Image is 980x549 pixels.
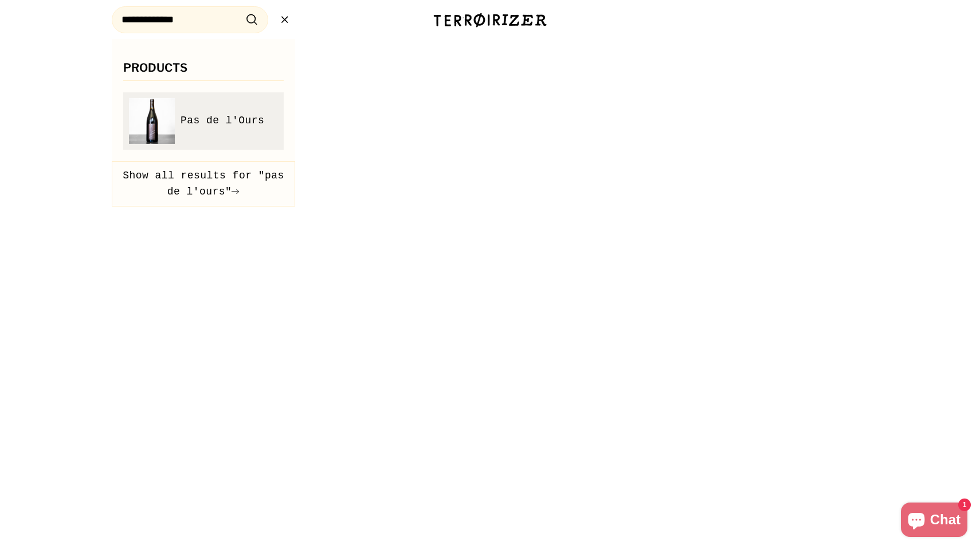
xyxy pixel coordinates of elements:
[129,98,278,144] a: Pas de l'Ours Pas de l'Ours
[181,112,264,129] span: Pas de l'Ours
[129,98,175,144] img: Pas de l'Ours
[112,161,295,207] button: Show all results for "pas de l'ours"
[897,503,971,540] inbox-online-store-chat: Shopify online store chat
[123,62,284,81] h3: Products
